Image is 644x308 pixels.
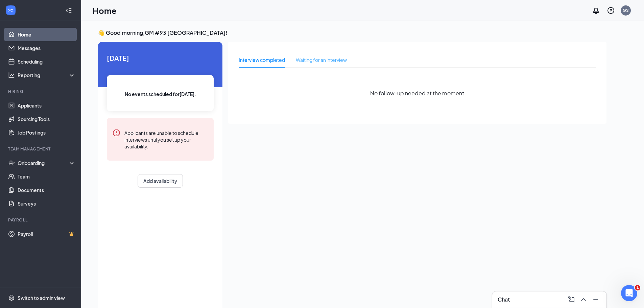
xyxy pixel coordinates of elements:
[18,160,70,166] div: Onboarding
[98,29,606,37] h3: 👋 Good morning, GM #93 [GEOGRAPHIC_DATA] !
[7,7,14,14] svg: WorkstreamLogo
[18,294,65,301] div: Switch to admin view
[138,174,183,188] button: Add availability
[590,294,601,305] button: Minimize
[621,285,637,301] iframe: Intercom live chat
[18,41,75,55] a: Messages
[18,112,75,126] a: Sourcing Tools
[8,146,74,152] div: Team Management
[18,126,75,139] a: Job Postings
[18,99,75,112] a: Applicants
[623,7,629,13] div: GS
[635,285,640,290] span: 1
[18,55,75,68] a: Scheduling
[370,89,464,97] span: No follow-up needed at the moment
[65,7,72,14] svg: Collapse
[592,295,600,304] svg: Minimize
[579,295,588,304] svg: ChevronUp
[18,28,75,41] a: Home
[566,294,577,305] button: ComposeMessage
[8,217,74,223] div: Payroll
[18,72,76,78] div: Reporting
[8,72,15,78] svg: Analysis
[8,89,74,94] div: Hiring
[578,294,589,305] button: ChevronUp
[239,56,285,64] div: Interview completed
[124,129,208,150] div: Applicants are unable to schedule interviews until you set up your availability.
[18,227,75,241] a: PayrollCrown
[18,170,75,183] a: Team
[607,6,615,15] svg: QuestionInfo
[18,197,75,210] a: Surveys
[93,5,117,16] h1: Home
[18,183,75,197] a: Documents
[107,53,214,63] span: [DATE]
[592,6,600,15] svg: Notifications
[8,294,15,301] svg: Settings
[125,90,196,98] span: No events scheduled for [DATE] .
[567,295,575,304] svg: ComposeMessage
[296,56,347,64] div: Waiting for an interview
[498,296,510,303] h3: Chat
[112,129,120,137] svg: Error
[8,160,15,166] svg: UserCheck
